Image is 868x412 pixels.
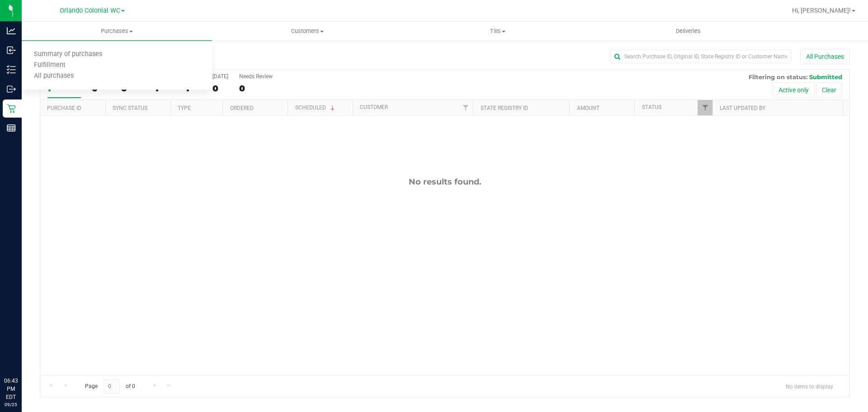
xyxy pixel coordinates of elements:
[610,50,791,63] input: Search Purchase ID, Original ID, State Registry ID or Customer Name...
[7,104,16,113] inline-svg: Retail
[60,7,120,14] span: Orlando Colonial WC
[7,123,16,133] inline-svg: Reports
[7,46,16,55] inline-svg: Inbound
[481,105,528,111] a: State Registry ID
[47,105,81,111] a: Purchase ID
[212,73,228,80] div: [DATE]
[698,100,712,115] a: Filter
[212,22,402,41] a: Customers
[22,62,78,69] span: Fulfillment
[230,105,254,111] a: Ordered
[4,401,18,408] p: 09/25
[720,105,765,111] a: Last Updated By
[22,22,212,41] a: Purchases Summary of purchases Fulfillment All purchases
[7,65,16,74] inline-svg: Inventory
[212,27,402,35] span: Customers
[778,379,840,393] span: No items to display
[458,100,473,115] a: Filter
[77,379,142,393] span: Page of 0
[792,7,851,14] span: Hi, [PERSON_NAME]!
[773,82,815,98] button: Active only
[239,83,273,94] div: 0
[113,105,147,111] a: Sync Status
[9,340,36,367] iframe: Resource center
[22,72,86,80] span: All purchases
[664,27,713,35] span: Deliveries
[4,377,18,401] p: 06:43 PM EDT
[800,49,850,64] button: All Purchases
[7,26,16,35] inline-svg: Analytics
[809,73,842,81] span: Submitted
[749,73,807,81] span: Filtering on status:
[239,73,273,80] div: Needs Review
[212,83,228,94] div: 0
[178,105,191,111] a: Type
[295,104,336,111] a: Scheduled
[402,22,593,41] a: Tills
[7,85,16,94] inline-svg: Outbound
[577,105,599,111] a: Amount
[22,51,114,58] span: Summary of purchases
[816,82,842,98] button: Clear
[593,22,783,41] a: Deliveries
[22,27,212,35] span: Purchases
[403,27,592,35] span: Tills
[40,177,849,187] div: No results found.
[642,104,661,110] a: Status
[360,104,388,110] a: Customer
